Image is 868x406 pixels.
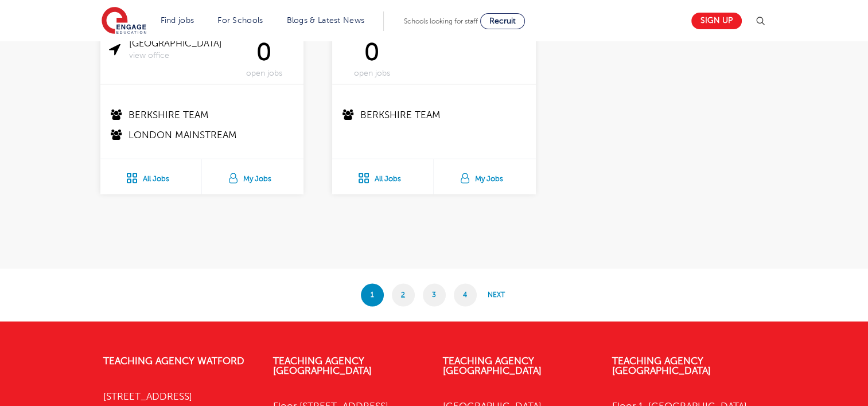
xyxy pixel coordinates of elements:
a: 2 [392,284,415,307]
div: 0 [233,38,295,78]
p: London Mainstream [109,128,297,142]
a: Teaching Agency Watford [103,356,244,366]
a: Teaching Agency [GEOGRAPHIC_DATA] [612,356,711,376]
a: Next [485,284,508,307]
a: My Jobs [434,159,535,194]
div: 0 [341,38,403,78]
a: For Schools [217,16,263,25]
span: Schools looking for staff [404,17,478,25]
span: view office [129,51,233,61]
a: All Jobs [100,159,201,194]
a: 3 [423,284,446,307]
p: Berkshire Team [109,108,297,122]
img: Engage Education [102,7,146,36]
a: Recruit [480,13,525,29]
a: Teaching Agency [GEOGRAPHIC_DATA] [443,356,542,376]
p: Berkshire Team [341,108,528,122]
span: open jobs [341,69,403,79]
a: 4 [454,284,477,307]
a: Sign up [691,13,742,29]
a: Blogs & Latest News [287,16,365,25]
span: 1 [361,284,384,307]
a: All Jobs [332,159,433,194]
span: Recruit [489,17,516,25]
a: Teaching Agency [GEOGRAPHIC_DATA] [273,356,372,376]
span: open jobs [233,69,295,79]
a: My Jobs [202,159,303,194]
a: Find jobs [161,16,194,25]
